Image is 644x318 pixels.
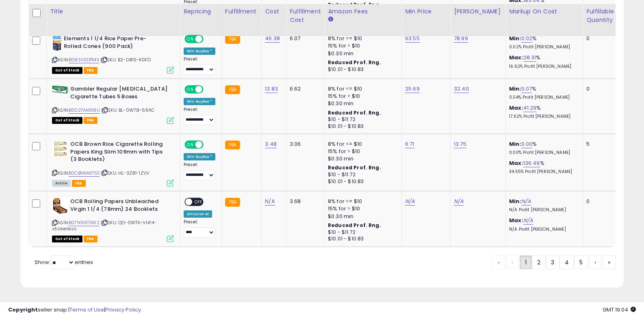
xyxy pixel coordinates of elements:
a: N/A [265,197,275,206]
div: $0.30 min [328,213,395,220]
a: 136.49 [523,159,540,167]
span: | SKU: B2-D81S-KGFD [100,56,151,63]
b: Elements 1 1/4 Rice Paper Pre-Rolled Cones (900 Pack) [64,35,163,52]
span: All listings currently available for purchase on Amazon [52,180,71,187]
div: 15% for > $10 [328,42,395,50]
a: 13.75 [454,140,466,148]
div: $10.01 - $10.83 [328,123,395,130]
a: 13.83 [265,85,278,93]
div: 3.06 [290,141,318,148]
div: Amazon Fees [328,7,398,16]
div: $10.01 - $10.83 [328,236,395,242]
div: Cost [265,7,283,16]
img: 51i7Wd5jNFL._SL40_.jpg [52,198,68,214]
div: Preset: [184,107,215,125]
span: OFF [202,86,215,93]
div: seller snap | | [8,306,141,314]
p: 0.04% Profit [PERSON_NAME] [509,95,577,100]
div: $0.30 min [328,50,395,57]
a: B002TAM98U [69,107,100,114]
div: 8% for <= $10 [328,85,395,93]
b: OCB Brown Rice Cigarette Rolling Papers King Slim 109mm with Tips (3 Booklets) [70,141,169,165]
span: | SKU: HL-3Z81-1ZVV [101,170,149,176]
div: Fulfillment [225,7,258,16]
p: 16.62% Profit [PERSON_NAME] [509,64,577,69]
div: 15% for > $10 [328,205,395,212]
a: N/A [523,216,533,225]
b: Max: [509,104,523,112]
div: Amazon AI [184,210,212,218]
small: FBA [225,198,240,207]
div: % [509,85,577,100]
p: N/A Profit [PERSON_NAME] [509,227,577,232]
a: N/A [454,197,464,206]
span: Show: entries [35,258,93,266]
b: Reduced Prof. Rng. [328,164,381,171]
p: 0.02% Profit [PERSON_NAME] [509,44,577,50]
div: 6.62 [290,85,318,93]
div: Win BuyBox * [184,98,215,105]
a: B0CBNMW7G1 [69,170,100,177]
b: Min: [509,85,521,93]
a: 2 [532,255,546,269]
a: 4 [559,255,574,269]
a: 78.99 [454,35,468,43]
div: % [509,160,577,175]
span: 2025-09-12 19:04 GMT [603,306,636,314]
div: $10 - $11.72 [328,229,395,236]
a: 46.38 [265,35,280,43]
img: 51pH1iFeCiL._SL40_.jpg [52,141,68,157]
p: N/A Profit [PERSON_NAME] [509,207,577,213]
a: 0.00 [521,140,533,148]
div: % [509,104,577,119]
div: 8% for <= $10 [328,35,395,42]
span: OFF [202,36,215,43]
p: 0.00% Profit [PERSON_NAME] [509,150,577,156]
div: % [509,141,577,156]
div: $0.30 min [328,100,395,107]
b: Min: [509,35,521,42]
b: Gambler Regular [MEDICAL_DATA] Cigarette Tubes 5 Boxes [70,85,169,102]
div: 15% for > $10 [328,148,395,155]
strong: Copyright [8,306,38,314]
div: 5 [586,141,611,148]
div: 8% for <= $10 [328,198,395,205]
a: N/A [521,197,531,206]
b: Reduced Prof. Rng. [328,59,381,66]
div: 15% for > $10 [328,93,395,100]
div: Win BuyBox * [184,48,215,55]
a: 25.69 [405,85,420,93]
div: 8% for <= $10 [328,141,395,148]
div: Title [50,7,177,16]
a: 0.07 [521,85,532,93]
img: 41xylDMNDzL._SL40_.jpg [52,85,68,94]
div: 6.07 [290,35,318,42]
span: All listings that are currently out of stock and unavailable for purchase on Amazon [52,236,82,242]
div: Preset: [184,219,215,238]
b: Max: [509,54,523,61]
a: 3 [546,255,559,269]
span: » [608,258,610,266]
span: | SKU: QO-0WTA-VHF4-stickerless [52,219,156,231]
span: FBA [84,67,98,74]
span: All listings that are currently out of stock and unavailable for purchase on Amazon [52,117,82,124]
b: Max: [509,216,523,224]
div: 3.68 [290,198,318,205]
b: Reduced Prof. Rng. [328,109,381,116]
a: 63.55 [405,35,420,43]
a: B083VSDPMX [69,56,99,63]
div: Preset: [184,162,215,180]
b: Reduced Prof. Rng. [328,1,381,8]
div: $0.30 min [328,155,395,162]
div: % [509,35,577,50]
b: Min: [509,140,521,148]
small: FBA [225,141,240,149]
div: Repricing [184,7,218,16]
div: ASIN: [52,35,174,73]
div: Fulfillment Cost [290,7,321,24]
div: [PERSON_NAME] [454,7,502,16]
div: $10.01 - $10.83 [328,66,395,73]
a: 28.31 [523,54,536,62]
span: All listings that are currently out of stock and unavailable for purchase on Amazon [52,67,82,74]
div: Fulfillable Quantity [586,7,614,24]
